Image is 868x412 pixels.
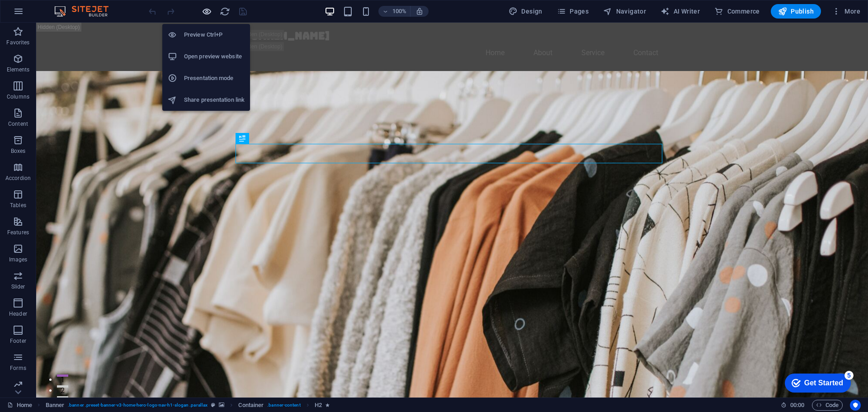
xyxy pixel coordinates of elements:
[505,4,546,19] button: Design
[46,400,330,411] nav: breadcrumb
[7,400,32,411] a: Click to cancel selection. Double-click to open Pages
[184,95,245,105] h6: Share presentation link
[790,400,804,411] span: 00 00
[11,147,26,155] p: Boxes
[603,7,646,16] span: Navigator
[27,10,66,18] div: Get Started
[325,403,330,407] i: Element contains an animation
[392,6,406,17] h6: 100%
[816,400,839,411] span: Code
[267,400,300,411] span: . banner-content
[52,6,120,17] img: Editor Logo
[21,374,32,376] button: 3
[778,7,814,16] span: Publish
[10,202,26,209] p: Tables
[10,365,26,372] p: Forms
[781,400,805,411] h6: Session time
[771,4,821,19] button: Publish
[7,93,29,100] p: Columns
[378,6,410,17] button: 100%
[67,2,76,11] div: 5
[238,400,264,411] span: Click to select. Double-click to edit
[557,7,589,16] span: Pages
[7,5,73,24] div: Get Started 5 items remaining, 0% complete
[7,66,30,73] p: Elements
[657,4,703,19] button: AI Writer
[828,4,864,19] button: More
[11,283,25,290] p: Slider
[68,400,208,411] span: . banner .preset-banner-v3-home-hero-logo-nav-h1-slogan .parallax
[21,352,32,354] button: 1
[219,6,230,17] button: reload
[21,363,32,365] button: 2
[9,256,28,263] p: Images
[46,400,65,411] span: Click to select. Double-click to edit
[220,6,230,17] i: Reload page
[850,400,861,411] button: Usercentrics
[832,7,860,16] span: More
[714,7,760,16] span: Commerce
[184,51,245,62] h6: Open preview website
[315,400,322,411] span: Click to select. Double-click to edit
[9,310,27,317] p: Header
[6,39,29,46] p: Favorites
[10,337,26,345] p: Footer
[184,73,245,84] h6: Presentation mode
[7,229,29,236] p: Features
[797,402,798,408] span: :
[415,7,424,15] i: On resize automatically adjust zoom level to fit chosen device.
[553,4,592,19] button: Pages
[219,403,224,407] i: This element contains a background
[211,403,215,407] i: This element is a customizable preset
[184,29,245,40] h6: Preview Ctrl+P
[8,120,28,128] p: Content
[505,4,546,19] div: Design (Ctrl+Alt+Y)
[599,4,650,19] button: Navigator
[509,7,542,16] span: Design
[812,400,843,411] button: Code
[5,175,31,182] p: Accordion
[660,7,700,16] span: AI Writer
[711,4,764,19] button: Commerce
